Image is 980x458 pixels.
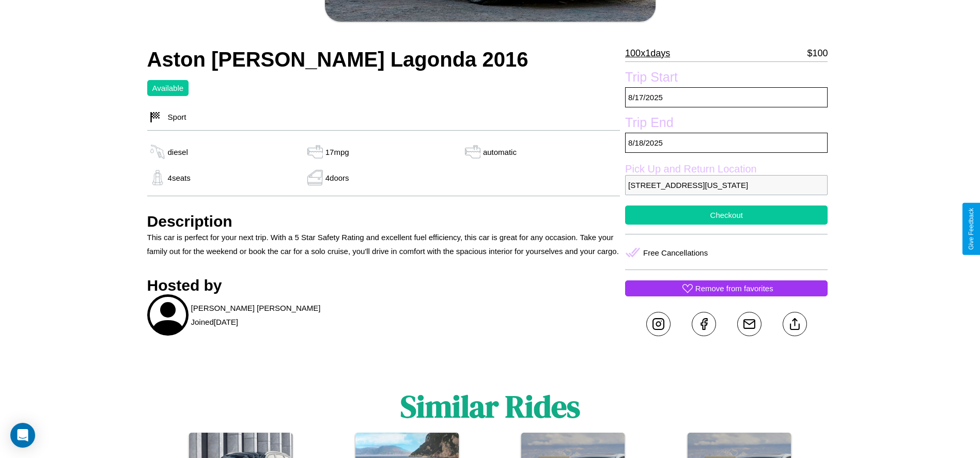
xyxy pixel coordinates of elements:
p: Remove from favorites [695,281,773,295]
p: diesel [168,145,188,159]
p: 8 / 17 / 2025 [625,87,828,107]
img: gas [147,170,168,185]
img: gas [147,144,168,160]
p: automatic [483,145,517,159]
label: Trip Start [625,70,828,87]
h3: Description [147,213,620,230]
p: $ 100 [807,45,828,61]
p: 4 seats [168,171,191,185]
p: Available [152,81,184,95]
button: Checkout [625,206,828,225]
button: Remove from favorites [625,280,828,296]
h1: Similar Rides [400,385,580,428]
h2: Aston [PERSON_NAME] Lagonda 2016 [147,48,620,71]
p: Free Cancellations [643,246,708,260]
p: [STREET_ADDRESS][US_STATE] [625,175,828,195]
img: gas [462,144,483,160]
img: gas [305,170,325,185]
label: Pick Up and Return Location [625,163,828,175]
label: Trip End [625,115,828,133]
p: 17 mpg [325,145,349,159]
p: Joined [DATE] [191,315,238,329]
div: Open Intercom Messenger [10,423,35,448]
p: [PERSON_NAME] [PERSON_NAME] [191,301,321,315]
h3: Hosted by [147,277,620,294]
div: Give Feedback [968,208,975,250]
p: 4 doors [325,171,349,185]
p: This car is perfect for your next trip. With a 5 Star Safety Rating and excellent fuel efficiency... [147,230,620,258]
p: 100 x 1 days [625,45,670,61]
p: Sport [163,110,186,124]
img: gas [305,144,325,160]
p: 8 / 18 / 2025 [625,133,828,153]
